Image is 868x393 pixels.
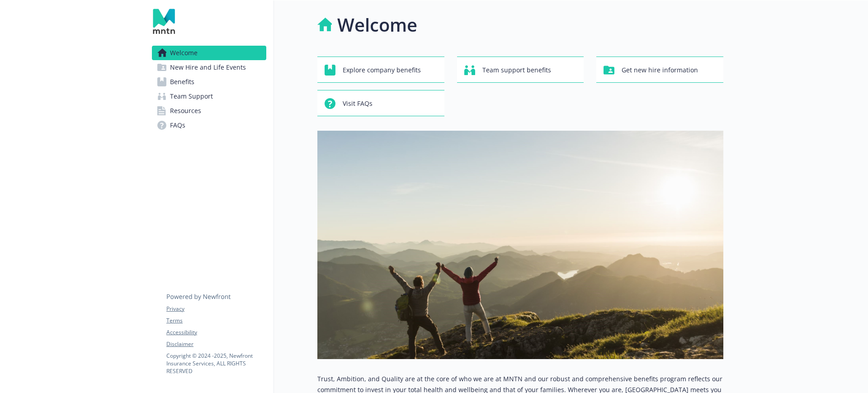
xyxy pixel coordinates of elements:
[596,57,723,83] button: Get new hire information
[170,89,213,104] span: Team Support
[166,340,266,348] a: Disclaimer
[170,60,246,75] span: New Hire and Life Events
[457,57,584,83] button: Team support benefits
[152,60,266,75] a: New Hire and Life Events
[166,352,266,375] p: Copyright © 2024 - 2025 , Newfront Insurance Services, ALL RIGHTS RESERVED
[337,11,417,38] h1: Welcome
[343,95,373,112] span: Visit FAQs
[166,328,266,336] a: Accessibility
[343,62,421,79] span: Explore company benefits
[152,118,266,133] a: FAQs
[482,62,551,79] span: Team support benefits
[170,46,198,60] span: Welcome
[170,104,201,118] span: Resources
[317,90,444,116] button: Visit FAQs
[622,62,698,79] span: Get new hire information
[317,57,444,83] button: Explore company benefits
[152,89,266,104] a: Team Support
[170,118,185,133] span: FAQs
[166,305,266,313] a: Privacy
[152,75,266,89] a: Benefits
[152,46,266,60] a: Welcome
[317,131,723,359] img: overview page banner
[166,317,266,325] a: Terms
[170,75,194,89] span: Benefits
[152,104,266,118] a: Resources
